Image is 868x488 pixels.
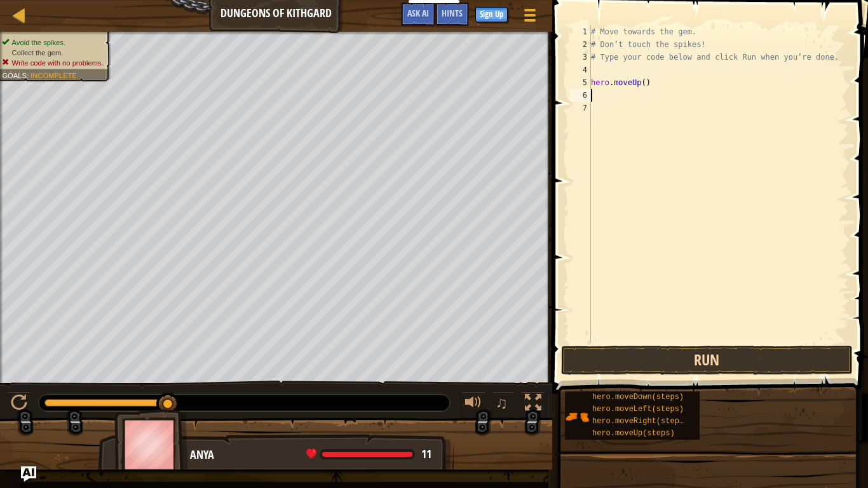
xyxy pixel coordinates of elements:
div: Anya [190,447,441,463]
span: Incomplete [31,71,77,79]
span: Collect the gem. [12,48,64,57]
button: Run [561,346,853,375]
button: Sign Up [475,7,508,22]
li: Collect the gem. [2,48,103,58]
button: Ctrl + P: Pause [6,391,32,417]
span: hero.moveUp(steps) [592,429,675,438]
div: health: 11 / 11 [306,449,431,460]
span: hero.moveRight(steps) [592,417,688,426]
img: portrait.png [565,405,589,429]
span: hero.moveDown(steps) [592,393,684,402]
span: Ask AI [407,7,429,19]
span: Hints [442,7,463,19]
li: Avoid the spikes. [2,37,103,48]
button: ♫ [492,391,514,417]
div: 3 [570,51,591,64]
span: ♫ [495,393,508,412]
button: Ask AI [21,466,36,482]
div: 2 [570,38,591,51]
span: 11 [421,446,431,462]
div: 7 [570,102,591,114]
div: 4 [570,64,591,76]
div: 5 [570,76,591,89]
div: 6 [570,89,591,102]
li: Write code with no problems. [2,58,103,68]
button: Adjust volume [461,391,486,417]
span: Avoid the spikes. [12,38,65,46]
span: : [27,71,31,79]
div: 1 [570,25,591,38]
button: Ask AI [401,3,435,26]
button: Toggle fullscreen [520,391,546,417]
img: thang_avatar_frame.png [114,409,188,480]
span: Goals [2,71,27,79]
button: Show game menu [514,3,546,32]
span: hero.moveLeft(steps) [592,405,684,414]
span: Write code with no problems. [12,58,104,67]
